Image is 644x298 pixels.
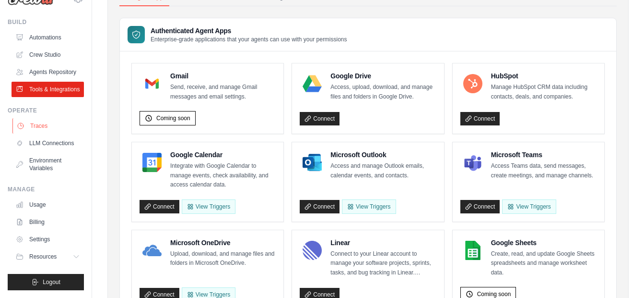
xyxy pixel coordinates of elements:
[12,249,84,264] button: Resources
[491,238,597,248] h4: Google Sheets
[12,82,84,97] a: Tools & Integrations
[142,241,162,260] img: Microsoft OneDrive Logo
[491,71,597,81] h4: HubSpot
[12,153,84,176] a: Environment Variables
[12,30,84,45] a: Automations
[142,74,162,93] img: Gmail Logo
[303,241,322,260] img: Linear Logo
[300,200,340,213] a: Connect
[12,197,84,212] a: Usage
[342,199,396,214] : View Triggers
[170,150,276,160] h4: Google Calendar
[8,186,84,193] div: Manage
[170,161,276,190] p: Integrate with Google Calendar to manage events, check availability, and access calendar data.
[491,150,597,160] h4: Microsoft Teams
[12,136,84,151] a: LLM Connections
[29,253,57,261] span: Resources
[156,114,190,122] span: Coming soon
[491,249,597,278] p: Create, read, and update Google Sheets spreadsheets and manage worksheet data.
[330,161,436,180] p: Access and manage Outlook emails, calendar events, and contacts.
[12,47,84,62] a: Crew Studio
[151,36,347,43] p: Enterprise-grade applications that your agents can use with your permissions
[300,112,340,125] a: Connect
[8,18,84,26] div: Build
[463,241,482,260] img: Google Sheets Logo
[330,150,436,160] h4: Microsoft Outlook
[460,112,500,125] a: Connect
[151,26,347,36] h3: Authenticated Agent Apps
[170,83,276,101] p: Send, receive, and manage Gmail messages and email settings.
[12,64,84,80] a: Agents Repository
[303,153,322,172] img: Microsoft Outlook Logo
[182,199,235,214] button: View Triggers
[330,249,436,278] p: Connect to your Linear account to manage your software projects, sprints, tasks, and bug tracking...
[170,71,276,81] h4: Gmail
[8,107,84,114] div: Operate
[330,83,436,101] p: Access, upload, download, and manage files and folders in Google Drive.
[303,74,322,93] img: Google Drive Logo
[330,71,436,81] h4: Google Drive
[491,161,597,180] p: Access Teams data, send messages, create meetings, and manage channels.
[330,238,436,248] h4: Linear
[12,214,84,230] a: Billing
[463,153,482,172] img: Microsoft Teams Logo
[170,238,276,248] h4: Microsoft OneDrive
[43,278,60,286] span: Logout
[8,274,84,290] button: Logout
[502,199,556,214] : View Triggers
[491,83,597,101] p: Manage HubSpot CRM data including contacts, deals, and companies.
[142,153,162,172] img: Google Calendar Logo
[140,200,179,213] a: Connect
[460,200,500,213] a: Connect
[12,118,85,134] a: Traces
[12,232,84,247] a: Settings
[463,74,482,93] img: HubSpot Logo
[477,290,511,298] span: Coming soon
[170,249,276,268] p: Upload, download, and manage files and folders in Microsoft OneDrive.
